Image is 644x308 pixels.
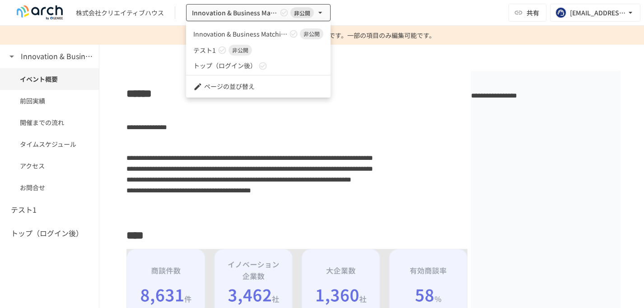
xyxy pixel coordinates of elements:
span: 非公開 [300,30,323,38]
span: Innovation & Business Matching Summit [DATE]_イベント詳細ページ [193,29,287,39]
li: ページの並び替え [186,79,331,94]
span: テスト1 [193,46,216,55]
span: トップ（ログイン後） [193,61,257,70]
span: 非公開 [229,46,252,54]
